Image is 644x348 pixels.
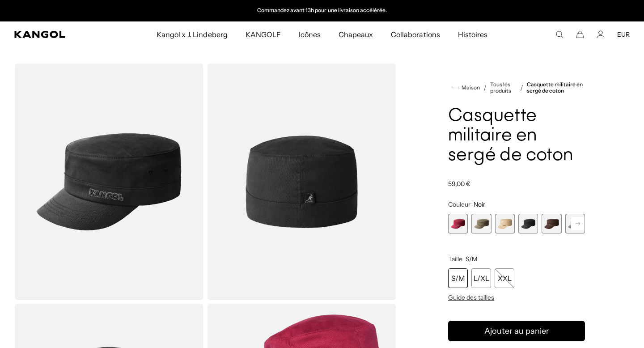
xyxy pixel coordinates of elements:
[471,214,491,233] label: Vert
[448,200,470,208] font: Couleur
[474,200,485,208] font: Noir
[330,21,382,47] a: Chapeaux
[520,83,523,92] font: /
[157,30,228,39] font: Kangol x J. Lindeberg
[230,4,414,17] div: 2 sur 2
[448,180,470,188] font: 59,00 €
[230,4,414,17] div: Annonce
[246,30,281,39] font: KANGOLF
[495,214,515,233] div: 3 sur 9
[391,30,440,39] font: Collaborations
[527,81,583,94] font: Casquette militaire en sergé de coton
[617,30,630,38] button: EUR
[382,21,449,47] a: Collaborations
[448,214,468,233] label: Cardinal
[448,255,462,263] font: Taille
[484,326,549,336] font: Ajouter au panier
[466,255,478,263] font: S/M
[448,214,468,233] div: 1 sur 9
[565,214,585,233] label: Gris
[527,81,585,94] a: Casquette militaire en sergé de coton
[495,214,515,233] label: Beige
[518,214,538,233] label: Noir
[518,214,538,233] div: 4 sur 9
[490,81,516,94] a: Tous les produits
[448,321,585,341] button: Ajouter au panier
[462,84,480,91] font: Maison
[458,30,487,39] font: Histoires
[565,214,585,233] div: 6 sur 9
[555,30,563,38] summary: Rechercher ici
[597,30,605,38] a: Compte
[148,21,237,47] a: Kangol x J. Lindeberg
[299,30,321,39] font: Icônes
[448,107,574,165] font: Casquette militaire en sergé de coton
[257,7,387,13] font: Commandez avant 13h pour une livraison accélérée.
[290,21,330,47] a: Icônes
[14,64,203,300] img: couleur-noir
[576,30,584,38] button: Panier
[448,293,494,301] font: Guide des tailles
[471,214,491,233] div: 2 sur 9
[207,64,396,300] img: couleur-noir
[542,214,561,233] div: 5 sur 9
[237,21,290,47] a: KANGOLF
[542,214,561,233] label: Brun
[14,31,103,38] a: Kangol
[339,30,373,39] font: Chapeaux
[474,274,489,283] font: L/XL
[448,81,585,94] nav: chapelure
[483,83,487,92] font: /
[449,21,496,47] a: Histoires
[451,274,465,283] font: S/M
[230,4,414,17] slideshow-component: Barre d'annonces
[452,84,480,92] a: Maison
[490,81,511,94] font: Tous les produits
